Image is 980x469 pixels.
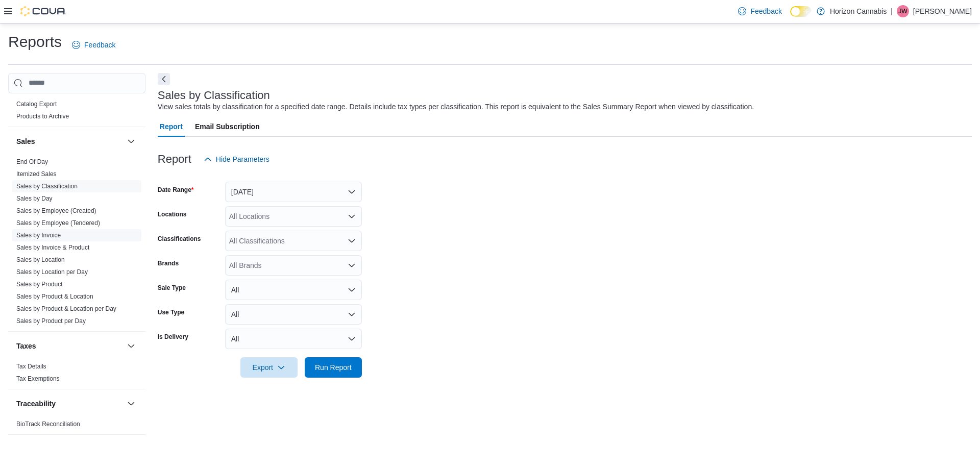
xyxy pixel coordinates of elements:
[225,182,362,202] button: [DATE]
[158,259,179,267] label: Brands
[68,35,119,55] a: Feedback
[16,362,46,371] span: Tax Details
[16,207,96,214] a: Sales by Employee (Created)
[16,268,88,276] span: Sales by Location per Day
[16,244,89,251] a: Sales by Invoice & Product
[8,418,145,434] div: Traceability
[158,102,754,112] div: View sales totals by classification for a specified date range. Details include tax types per cla...
[8,360,145,389] div: Taxes
[158,284,186,292] label: Sale Type
[16,280,63,288] span: Sales by Product
[8,156,145,331] div: Sales
[8,98,145,127] div: Products
[16,207,96,215] span: Sales by Employee (Created)
[16,317,86,325] a: Sales by Product per Day
[16,194,53,203] span: Sales by Day
[16,183,78,190] a: Sales by Classification
[16,268,88,276] a: Sales by Location per Day
[16,256,65,264] span: Sales by Location
[158,89,270,102] h3: Sales by Classification
[16,421,80,428] a: BioTrack Reconciliation
[16,256,65,263] a: Sales by Location
[16,375,60,382] a: Tax Exemptions
[225,329,362,349] button: All
[16,399,56,409] h3: Traceability
[16,112,69,120] span: Products to Archive
[158,333,188,341] label: Is Delivery
[16,219,100,227] a: Sales by Employee (Tendered)
[125,398,137,410] button: Traceability
[16,158,48,165] a: End Of Day
[16,317,86,325] span: Sales by Product per Day
[160,116,183,137] span: Report
[16,170,57,178] a: Itemized Sales
[790,6,812,17] input: Dark Mode
[830,5,887,17] p: Horizon Cannabis
[16,219,100,227] span: Sales by Employee (Tendered)
[16,113,69,120] a: Products to Archive
[16,195,53,202] a: Sales by Day
[158,73,170,85] button: Next
[750,6,781,16] span: Feedback
[16,293,93,300] a: Sales by Product & Location
[16,136,123,146] button: Sales
[16,305,116,312] a: Sales by Product & Location per Day
[16,232,61,239] a: Sales by Invoice
[8,32,62,52] h1: Reports
[158,210,187,218] label: Locations
[216,154,269,164] span: Hide Parameters
[125,340,137,352] button: Taxes
[247,357,291,378] span: Export
[125,135,137,147] button: Sales
[16,341,36,351] h3: Taxes
[16,399,123,409] button: Traceability
[84,40,115,50] span: Feedback
[158,186,194,194] label: Date Range
[913,5,972,17] p: [PERSON_NAME]
[348,212,356,220] button: Open list of options
[240,357,298,378] button: Export
[348,261,356,269] button: Open list of options
[200,149,274,169] button: Hide Parameters
[16,420,80,428] span: BioTrack Reconciliation
[16,341,123,351] button: Taxes
[195,116,260,137] span: Email Subscription
[305,357,362,378] button: Run Report
[734,1,786,21] a: Feedback
[225,280,362,300] button: All
[158,308,184,316] label: Use Type
[16,101,57,108] a: Catalog Export
[158,235,201,243] label: Classifications
[315,362,352,373] span: Run Report
[225,304,362,325] button: All
[16,363,46,370] a: Tax Details
[158,153,191,165] h3: Report
[20,6,66,16] img: Cova
[897,5,909,17] div: Joe Wiktorek
[898,5,907,17] span: JW
[16,136,35,146] h3: Sales
[891,5,893,17] p: |
[16,281,63,288] a: Sales by Product
[348,237,356,245] button: Open list of options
